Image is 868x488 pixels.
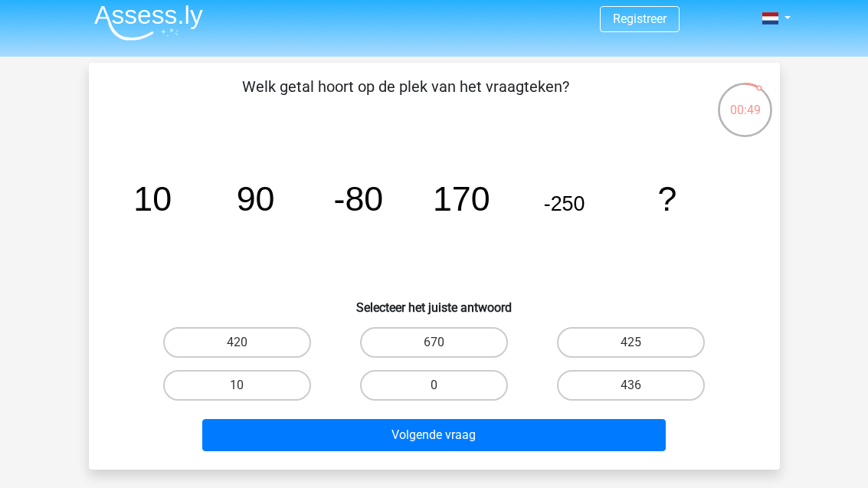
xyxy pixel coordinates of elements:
a: Registreer [613,11,667,26]
tspan: ? [657,179,676,218]
label: 670 [360,327,508,358]
div: 00:49 [716,81,774,120]
label: 0 [360,370,508,401]
img: Assessly [94,5,203,41]
label: 425 [557,327,705,358]
tspan: 90 [236,179,274,218]
label: 10 [163,370,311,401]
tspan: -250 [543,192,585,215]
tspan: 170 [432,179,490,218]
label: 420 [163,327,311,358]
label: 436 [557,370,705,401]
tspan: 10 [133,179,172,218]
button: Volgende vraag [202,419,666,451]
h6: Selecteer het juiste antwoord [113,288,755,315]
tspan: -80 [333,179,383,218]
p: Welk getal hoort op de plek van het vraagteken? [113,75,698,121]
